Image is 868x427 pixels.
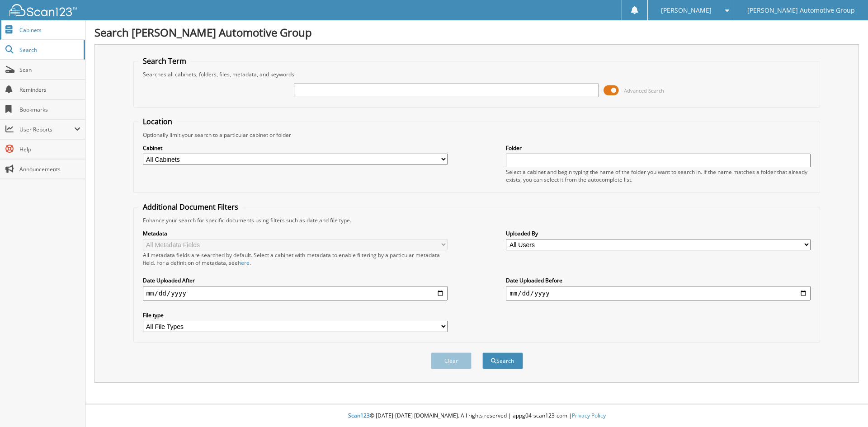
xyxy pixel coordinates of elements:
label: Folder [506,144,811,152]
label: Cabinet [143,144,448,152]
div: Enhance your search for specific documents using filters such as date and file type. [138,216,816,224]
label: Uploaded By [506,230,811,237]
iframe: Chat Widget [823,384,868,427]
span: Bookmarks [19,106,80,113]
div: Select a cabinet and begin typing the name of the folder you want to search in. If the name match... [506,168,811,183]
input: end [506,286,811,300]
div: Optionally limit your search to a particular cabinet or folder [138,131,816,139]
label: Date Uploaded After [143,277,448,284]
h1: Search [PERSON_NAME] Automotive Group [94,25,859,40]
span: Reminders [19,86,80,94]
input: start [143,286,448,300]
span: Scan123 [348,412,370,419]
span: Cabinets [19,26,80,34]
legend: Search Term [138,56,191,66]
label: Date Uploaded Before [506,277,811,284]
button: Clear [431,352,472,369]
button: Search [482,352,523,369]
a: here [238,259,250,267]
a: Privacy Policy [572,412,606,419]
span: User Reports [19,126,74,133]
div: © [DATE]-[DATE] [DOMAIN_NAME]. All rights reserved | appg04-scan123-com | [85,405,868,427]
div: All metadata fields are searched by default. Select a cabinet with metadata to enable filtering b... [143,251,448,267]
label: File type [143,311,448,319]
span: [PERSON_NAME] [661,8,712,13]
label: Metadata [143,230,448,237]
span: Announcements [19,165,80,173]
span: [PERSON_NAME] Automotive Group [747,8,855,13]
div: Searches all cabinets, folders, files, metadata, and keywords [138,70,816,78]
span: Search [19,46,79,54]
legend: Location [138,117,177,127]
span: Scan [19,66,80,74]
legend: Additional Document Filters [138,202,243,212]
span: Advanced Search [624,87,664,94]
img: scan123-logo-white.svg [9,4,77,16]
span: Help [19,145,80,153]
